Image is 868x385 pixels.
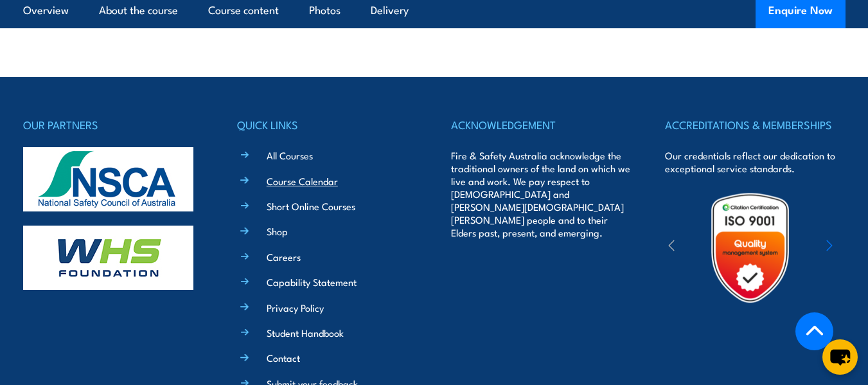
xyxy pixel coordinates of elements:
[267,199,355,213] a: Short Online Courses
[451,116,631,134] h4: ACKNOWLEDGEMENT
[665,149,845,175] p: Our credentials reflect our dedication to exceptional service standards.
[267,250,301,264] a: Careers
[694,192,806,304] img: Untitled design (19)
[23,116,203,134] h4: OUR PARTNERS
[451,149,631,239] p: Fire & Safety Australia acknowledge the traditional owners of the land on which we live and work....
[267,301,324,314] a: Privacy Policy
[267,351,300,364] a: Contact
[237,116,417,134] h4: QUICK LINKS
[822,339,858,375] button: chat-button
[665,116,845,134] h4: ACCREDITATIONS & MEMBERSHIPS
[23,147,193,211] img: nsca-logo-footer
[267,148,313,162] a: All Courses
[267,224,288,238] a: Shop
[267,275,357,289] a: Capability Statement
[267,326,344,339] a: Student Handbook
[267,174,338,188] a: Course Calendar
[23,226,193,290] img: whs-logo-footer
